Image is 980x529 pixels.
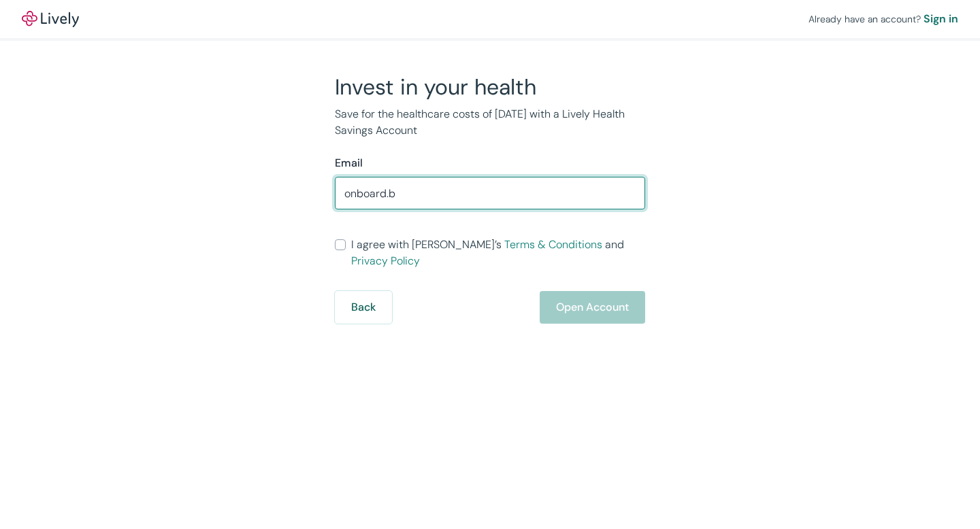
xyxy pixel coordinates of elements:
div: Already have an account? [808,11,958,27]
img: Lively [22,11,79,27]
h2: Invest in your health [335,73,645,101]
span: I agree with [PERSON_NAME]’s and [351,237,645,269]
a: Privacy Policy [351,254,420,268]
label: Email [335,155,363,171]
a: Sign in [924,11,958,27]
a: Terms & Conditions [504,237,602,252]
p: Save for the healthcare costs of [DATE] with a Lively Health Savings Account [335,106,645,139]
button: Back [335,291,392,324]
a: LivelyLively [22,11,79,27]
